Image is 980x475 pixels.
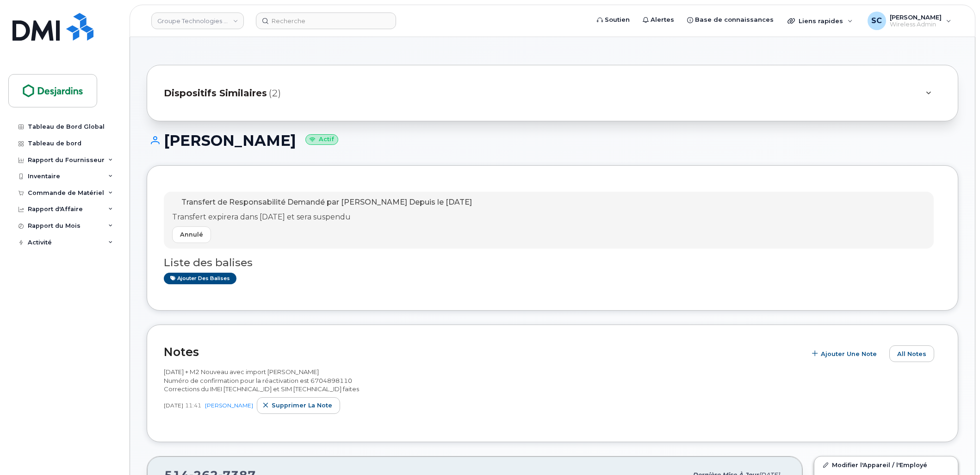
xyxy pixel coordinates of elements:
span: 11:41 [185,401,201,409]
span: [DATE] [164,401,183,409]
span: Dispositifs Similaires [164,87,267,100]
span: Supprimer la note [272,401,332,410]
span: Transfert de Responsabilité Demandé par [PERSON_NAME] Depuis le [DATE] [181,198,472,206]
button: Ajouter une Note [806,345,885,362]
button: Annulé [172,226,211,243]
span: [DATE] + M2 Nouveau avec import [PERSON_NAME] Numéro de confirmation pour la réactivation est 670... [164,368,359,393]
span: Annulé [180,230,203,239]
span: Ajouter une Note [821,350,877,358]
span: All Notes [897,350,926,358]
button: All Notes [889,345,934,362]
h1: [PERSON_NAME] [147,132,958,149]
small: Actif [305,134,338,145]
p: Transfert expirera dans [DATE] et sera suspendu [172,212,472,223]
span: (2) [269,87,281,100]
a: Modifier l'Appareil / l'Employé [814,456,958,473]
a: Ajouter des balises [164,273,236,284]
h3: Liste des balises [164,257,941,269]
h2: Notes [164,345,801,359]
button: Supprimer la note [257,397,340,414]
a: [PERSON_NAME] [205,402,253,409]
